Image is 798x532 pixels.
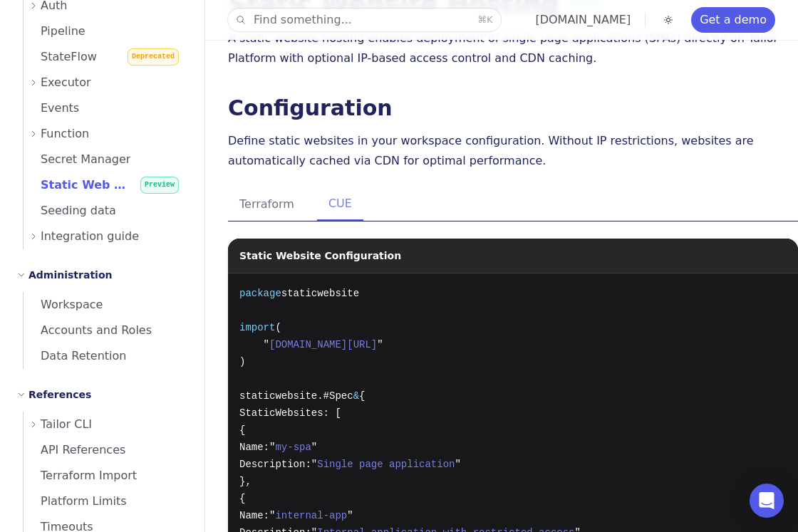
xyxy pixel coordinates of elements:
span: Name: [239,442,269,453]
span: internal-app [275,510,347,521]
span: Single page application [317,459,455,470]
span: StateFlow [24,50,97,63]
span: Description: [239,459,311,470]
span: " [264,339,269,350]
a: API References [24,437,187,463]
a: Static Web HostingPreview [24,172,187,198]
a: Events [24,95,187,121]
h2: Administration [28,266,112,283]
span: Preview [140,177,179,194]
span: " [311,459,317,470]
a: StateFlowDeprecated [24,44,187,70]
span: Executor [41,73,91,93]
span: Name: [239,510,269,521]
span: Function [41,124,89,144]
kbd: ⌘ [477,14,487,25]
span: Accounts and Roles [24,323,152,337]
button: Terraform [228,188,306,221]
span: & [353,390,359,402]
span: staticwebsite.#Spec [239,390,353,402]
span: " [377,339,383,350]
span: " [269,442,275,453]
p: A static website hosting enables deployment of single page applications (SPAs) directly on Tailor... [228,28,798,68]
span: , [245,476,251,487]
button: CUE [317,188,363,221]
span: Platform Limits [24,494,127,508]
span: " [347,510,353,521]
button: Toggle dark mode [660,11,677,28]
a: Accounts and Roles [24,318,187,343]
a: Workspace [24,292,187,318]
span: Tailor CLI [41,414,92,434]
span: Pipeline [24,24,85,38]
span: staticwebsite [281,288,359,299]
a: Pipeline [24,19,187,44]
a: Secret Manager [24,147,187,172]
span: " [455,459,460,470]
span: { [359,390,365,402]
span: { [239,424,245,436]
button: Find something...⌘K [228,9,501,31]
span: StaticWebsites: [ [239,407,341,419]
span: Deprecated [128,48,179,66]
h2: References [28,386,91,403]
span: Data Retention [24,349,126,363]
span: ) [239,356,245,367]
span: my-spa [275,442,311,453]
span: { [239,493,245,504]
span: " [311,442,317,453]
span: Secret Manager [24,152,130,166]
span: " [269,510,275,521]
span: [DOMAIN_NAME][URL] [269,339,377,350]
span: Events [24,101,79,115]
span: Static Web Hosting [24,178,164,192]
a: Seeding data [24,198,187,224]
a: [DOMAIN_NAME] [535,13,631,26]
span: Integration guide [41,226,139,246]
span: Seeding data [24,204,116,217]
a: Terraform Import [24,463,187,489]
h3: Static Website Configuration [239,239,401,264]
a: Data Retention [24,343,187,369]
span: Terraform Import [24,469,137,482]
a: Configuration [228,95,393,120]
a: Get a demo [691,7,775,33]
kbd: K [487,14,493,25]
span: API References [24,443,125,457]
span: Workspace [24,298,103,311]
p: Define static websites in your workspace configuration. Without IP restrictions, websites are aut... [228,131,798,171]
span: ( [275,322,281,333]
a: Platform Limits [24,489,187,514]
span: import [239,322,275,333]
div: Open Intercom Messenger [750,484,784,518]
span: } [239,476,245,487]
span: package [239,288,281,299]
